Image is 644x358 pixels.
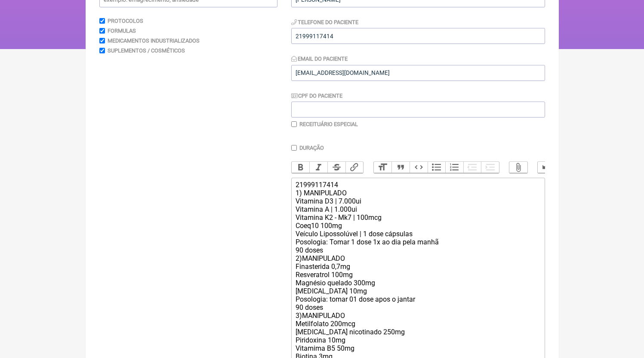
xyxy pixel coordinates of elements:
label: Medicamentos Industrializados [108,37,200,44]
button: Attach Files [509,162,527,173]
label: Protocolos [108,18,143,24]
button: Decrease Level [463,162,481,173]
button: Italic [309,162,327,173]
button: Link [345,162,364,173]
label: Duração [299,145,324,151]
button: Bullets [428,162,446,173]
button: Strikethrough [327,162,345,173]
label: CPF do Paciente [291,93,343,99]
button: Bold [292,162,310,173]
label: Suplementos / Cosméticos [108,47,185,54]
label: Telefone do Paciente [291,19,359,25]
button: Code [410,162,428,173]
button: Heading [374,162,392,173]
button: Undo [538,162,556,173]
button: Increase Level [481,162,499,173]
label: Receituário Especial [299,121,358,127]
label: Formulas [108,28,136,34]
button: Numbers [445,162,463,173]
label: Email do Paciente [291,56,348,62]
button: Quote [391,162,410,173]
